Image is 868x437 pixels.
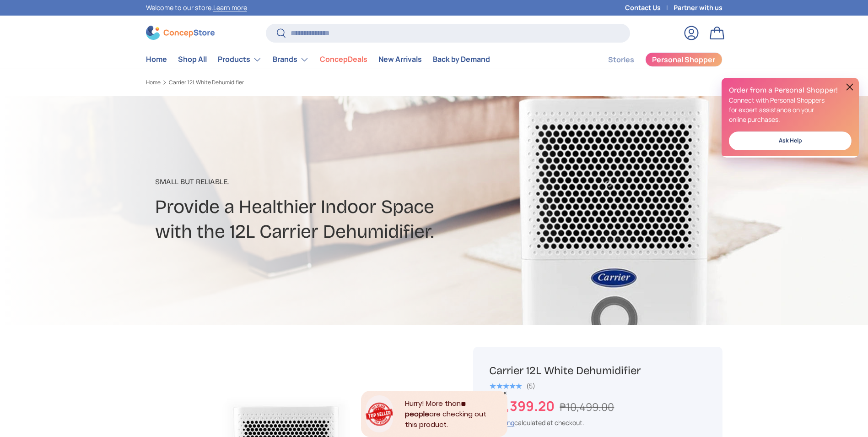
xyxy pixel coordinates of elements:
a: Home [146,80,161,85]
a: 5.0 out of 5.0 stars (5) [489,380,535,390]
div: Close [503,391,507,395]
a: Home [146,50,167,68]
summary: Products [212,50,267,69]
p: Connect with Personal Shoppers for expert assistance on your online purchases. [729,95,852,124]
a: Partner with us [674,3,722,13]
img: ConcepStore [146,26,215,40]
span: Personal Shopper [652,56,715,63]
h1: Carrier 12L White Dehumidifier [489,364,706,378]
div: 5.0 out of 5.0 stars [489,382,522,390]
span: ★★★★★ [489,382,522,391]
a: Back by Demand [433,50,490,68]
nav: Breadcrumbs [146,78,452,87]
nav: Secondary [586,50,722,69]
div: calculated at checkout. [489,418,706,427]
a: Learn more [213,3,247,12]
a: Shop All [178,50,207,68]
p: Welcome to our store. [146,3,247,13]
nav: Primary [146,50,490,69]
div: (5) [526,382,535,389]
a: ConcepDeals [320,50,367,68]
h2: Provide a Healthier Indoor Space with the 12L Carrier Dehumidifier. [155,195,507,244]
strong: ₱8,399.20 [489,397,557,415]
a: Products [218,50,262,69]
p: Small But Reliable. [155,176,507,187]
a: Personal Shopper [645,52,722,67]
a: Brands [273,50,309,69]
s: ₱10,499.00 [560,399,614,414]
a: New Arrivals [378,50,422,68]
summary: Brands [267,50,314,69]
a: Carrier 12L White Dehumidifier [169,80,244,85]
h2: Order from a Personal Shopper! [729,85,852,95]
a: Ask Help [729,131,852,150]
a: Stories [608,51,634,69]
a: Contact Us [625,3,674,13]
